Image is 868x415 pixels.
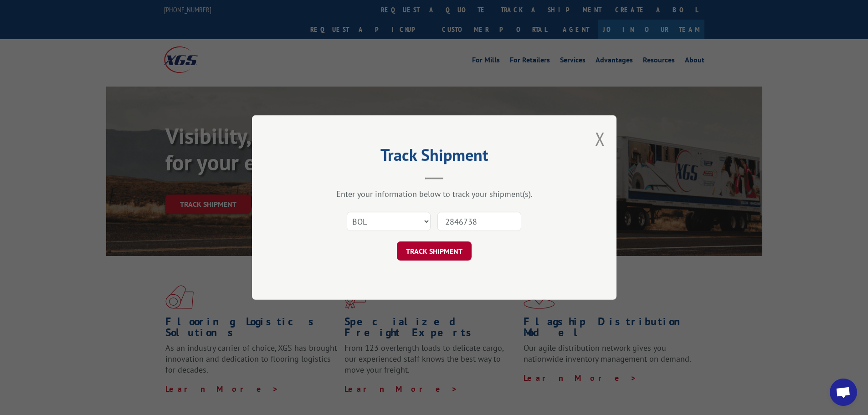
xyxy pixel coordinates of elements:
div: Enter your information below to track your shipment(s). [298,189,571,199]
h2: Track Shipment [298,149,571,166]
input: Number(s) [437,212,521,231]
button: Close modal [595,127,605,151]
div: Open chat [830,379,857,406]
button: TRACK SHIPMENT [397,241,472,261]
